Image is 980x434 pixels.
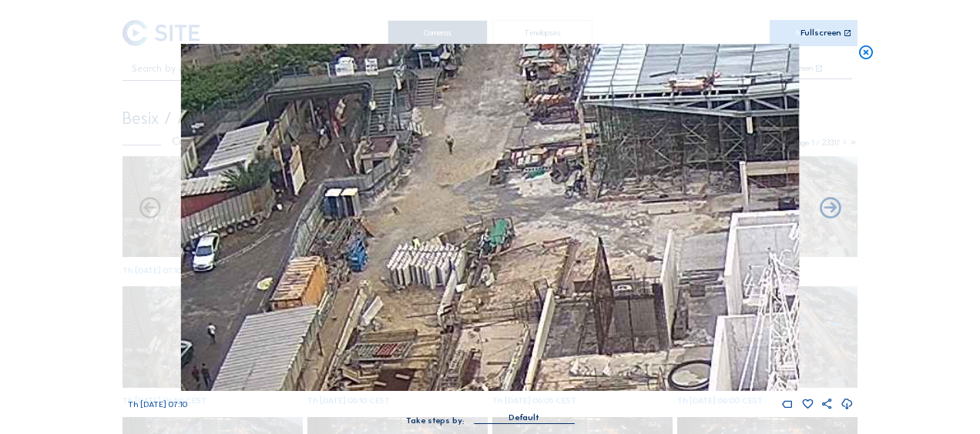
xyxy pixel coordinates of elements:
[406,416,465,425] div: Take steps by:
[474,411,574,423] div: Default
[817,196,843,222] i: Back
[800,28,841,38] div: Fullscreen
[128,399,187,409] span: Th [DATE] 07:10
[508,411,539,425] div: Default
[181,44,799,391] img: Image
[137,196,163,222] i: Forward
